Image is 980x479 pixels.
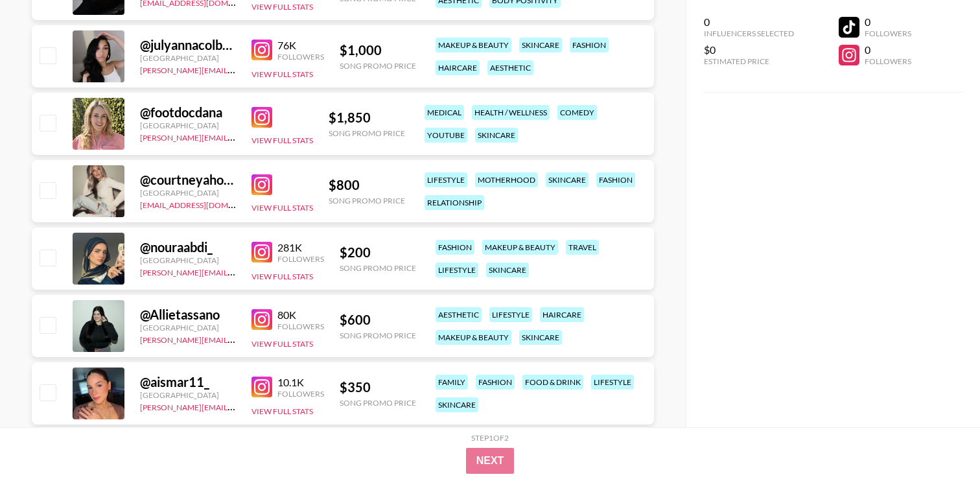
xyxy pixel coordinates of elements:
[466,448,515,474] button: Next
[251,107,272,128] img: Instagram
[140,121,236,130] div: [GEOGRAPHIC_DATA]
[591,375,634,390] div: lifestyle
[329,196,405,205] div: Song Promo Price
[277,254,324,264] div: Followers
[329,177,405,193] div: $ 800
[251,69,313,79] button: View Full Stats
[436,60,480,75] div: haircare
[277,321,324,331] div: Followers
[566,240,599,255] div: travel
[865,29,911,38] div: Followers
[436,307,482,322] div: aesthetic
[251,406,313,416] button: View Full Stats
[251,272,313,281] button: View Full Stats
[329,128,405,138] div: Song Promo Price
[436,240,474,255] div: fashion
[436,330,511,345] div: makeup & beauty
[425,105,464,120] div: medical
[251,309,272,330] img: Instagram
[140,265,332,277] a: [PERSON_NAME][EMAIL_ADDRESS][DOMAIN_NAME]
[472,105,550,120] div: health / wellness
[865,43,911,56] div: 0
[471,433,509,443] div: Step 1 of 2
[704,16,794,29] div: 0
[277,52,324,62] div: Followers
[436,38,511,53] div: makeup & beauty
[340,312,416,328] div: $ 600
[140,255,236,265] div: [GEOGRAPHIC_DATA]
[277,376,324,389] div: 10.1K
[251,135,313,145] button: View Full Stats
[340,331,416,340] div: Song Promo Price
[570,38,609,53] div: fashion
[865,16,911,29] div: 0
[865,56,911,66] div: Followers
[704,43,794,56] div: $0
[140,37,236,53] div: @ julyannacolbyy
[140,104,236,121] div: @ footdocdana
[519,330,562,345] div: skincare
[140,323,236,333] div: [GEOGRAPHIC_DATA]
[487,60,533,75] div: aesthetic
[140,239,236,255] div: @ nouraabdi_
[340,244,416,261] div: $ 200
[340,398,416,408] div: Song Promo Price
[482,240,558,255] div: makeup & beauty
[140,130,393,143] a: [PERSON_NAME][EMAIL_ADDRESS][PERSON_NAME][DOMAIN_NAME]
[340,61,416,71] div: Song Promo Price
[140,390,236,400] div: [GEOGRAPHIC_DATA]
[475,172,538,187] div: motherhood
[329,110,405,126] div: $ 1,850
[704,29,794,38] div: Influencers Selected
[140,374,236,390] div: @ aismar11_
[476,375,515,390] div: fashion
[140,400,332,412] a: [PERSON_NAME][EMAIL_ADDRESS][DOMAIN_NAME]
[140,307,236,323] div: @ Allietassano
[436,397,478,412] div: skincare
[277,309,324,321] div: 80K
[251,40,272,60] img: Instagram
[436,263,478,277] div: lifestyle
[425,172,467,187] div: lifestyle
[251,339,313,349] button: View Full Stats
[251,242,272,263] img: Instagram
[540,307,584,322] div: haircare
[340,42,416,58] div: $ 1,000
[140,333,332,345] a: [PERSON_NAME][EMAIL_ADDRESS][DOMAIN_NAME]
[436,375,468,390] div: family
[519,38,562,53] div: skincare
[425,195,484,210] div: relationship
[140,198,270,210] a: [EMAIL_ADDRESS][DOMAIN_NAME]
[596,172,635,187] div: fashion
[251,174,272,195] img: Instagram
[140,63,332,75] a: [PERSON_NAME][EMAIL_ADDRESS][DOMAIN_NAME]
[486,263,529,277] div: skincare
[277,241,324,254] div: 281K
[277,39,324,52] div: 76K
[522,375,583,390] div: food & drink
[489,307,532,322] div: lifestyle
[140,53,236,63] div: [GEOGRAPHIC_DATA]
[340,379,416,395] div: $ 350
[340,263,416,273] div: Song Promo Price
[251,203,313,213] button: View Full Stats
[557,105,597,120] div: comedy
[546,172,589,187] div: skincare
[475,128,518,143] div: skincare
[251,2,313,12] button: View Full Stats
[251,377,272,397] img: Instagram
[425,128,467,143] div: youtube
[140,188,236,198] div: [GEOGRAPHIC_DATA]
[704,56,794,66] div: Estimated Price
[277,389,324,399] div: Followers
[140,172,236,188] div: @ courtneyahoward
